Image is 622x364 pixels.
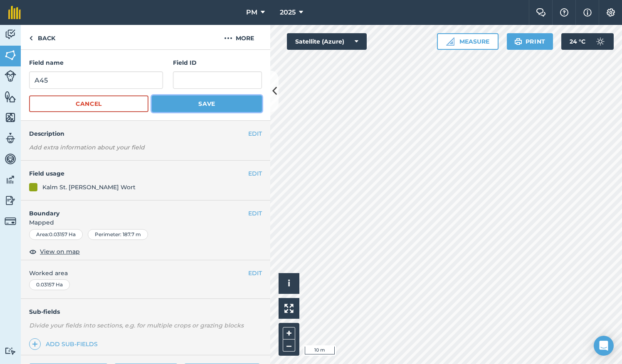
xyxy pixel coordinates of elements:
button: View on map [29,247,80,257]
div: Perimeter : 187.7 m [88,229,148,240]
button: More [208,25,270,49]
span: PM [246,7,257,17]
em: Divide your fields into sections, e.g. for multiple crops or grazing blocks [29,322,244,329]
h4: Field name [29,58,163,67]
img: svg+xml;base64,PD94bWwgdmVyc2lvbj0iMS4wIiBlbmNvZGluZz0idXRmLTgiPz4KPCEtLSBHZW5lcmF0b3I6IEFkb2JlIE... [5,215,16,227]
h4: Field ID [173,58,262,67]
img: svg+xml;base64,PHN2ZyB4bWxucz0iaHR0cDovL3d3dy53My5vcmcvMjAwMC9zdmciIHdpZHRoPSI5IiBoZWlnaHQ9IjI0Ii... [29,33,33,43]
button: Satellite (Azure) [287,33,367,50]
span: Worked area [29,269,262,278]
img: svg+xml;base64,PHN2ZyB4bWxucz0iaHR0cDovL3d3dy53My5vcmcvMjAwMC9zdmciIHdpZHRoPSI1NiIgaGVpZ2h0PSI2MC... [5,49,16,61]
em: Add extra information about your field [29,144,145,151]
img: Four arrows, one pointing top left, one top right, one bottom right and the last bottom left [284,304,294,313]
img: svg+xml;base64,PD94bWwgdmVyc2lvbj0iMS4wIiBlbmNvZGluZz0idXRmLTgiPz4KPCEtLSBHZW5lcmF0b3I6IEFkb2JlIE... [5,194,16,207]
div: Area : 0.03157 Ha [29,229,83,240]
img: svg+xml;base64,PD94bWwgdmVyc2lvbj0iMS4wIiBlbmNvZGluZz0idXRmLTgiPz4KPCEtLSBHZW5lcmF0b3I6IEFkb2JlIE... [5,70,16,82]
img: A cog icon [606,8,616,17]
div: Open Intercom Messenger [594,336,614,356]
img: svg+xml;base64,PD94bWwgdmVyc2lvbj0iMS4wIiBlbmNvZGluZz0idXRmLTgiPz4KPCEtLSBHZW5lcmF0b3I6IEFkb2JlIE... [5,153,16,165]
h4: Field usage [29,169,248,178]
a: Back [21,25,64,49]
button: Print [507,33,553,50]
img: svg+xml;base64,PHN2ZyB4bWxucz0iaHR0cDovL3d3dy53My5vcmcvMjAwMC9zdmciIHdpZHRoPSI1NiIgaGVpZ2h0PSI2MC... [5,90,16,103]
img: svg+xml;base64,PD94bWwgdmVyc2lvbj0iMS4wIiBlbmNvZGluZz0idXRmLTgiPz4KPCEtLSBHZW5lcmF0b3I6IEFkb2JlIE... [5,347,16,355]
img: svg+xml;base64,PHN2ZyB4bWxucz0iaHR0cDovL3d3dy53My5vcmcvMjAwMC9zdmciIHdpZHRoPSIxNCIgaGVpZ2h0PSIyNC... [32,339,38,349]
span: i [288,278,290,288]
button: EDIT [248,129,262,138]
button: – [283,340,295,352]
span: View on map [40,247,80,256]
button: EDIT [248,269,262,278]
h4: Sub-fields [21,307,270,316]
span: Mapped [21,218,270,227]
img: svg+xml;base64,PD94bWwgdmVyc2lvbj0iMS4wIiBlbmNvZGluZz0idXRmLTgiPz4KPCEtLSBHZW5lcmF0b3I6IEFkb2JlIE... [5,28,16,41]
button: Cancel [29,95,148,112]
span: 24 ° C [570,33,585,50]
img: svg+xml;base64,PD94bWwgdmVyc2lvbj0iMS4wIiBlbmNvZGluZz0idXRmLTgiPz4KPCEtLSBHZW5lcmF0b3I6IEFkb2JlIE... [5,132,16,144]
img: svg+xml;base64,PHN2ZyB4bWxucz0iaHR0cDovL3d3dy53My5vcmcvMjAwMC9zdmciIHdpZHRoPSIxOCIgaGVpZ2h0PSIyNC... [29,247,37,257]
img: svg+xml;base64,PHN2ZyB4bWxucz0iaHR0cDovL3d3dy53My5vcmcvMjAwMC9zdmciIHdpZHRoPSI1NiIgaGVpZ2h0PSI2MC... [5,111,16,124]
img: Ruler icon [446,37,454,46]
button: Save [152,95,262,112]
div: Kalm St. [PERSON_NAME] Wort [42,183,136,192]
img: svg+xml;base64,PHN2ZyB4bWxucz0iaHR0cDovL3d3dy53My5vcmcvMjAwMC9zdmciIHdpZHRoPSIxOSIgaGVpZ2h0PSIyNC... [514,37,522,46]
a: Add sub-fields [29,338,101,350]
img: A question mark icon [559,8,569,17]
img: svg+xml;base64,PHN2ZyB4bWxucz0iaHR0cDovL3d3dy53My5vcmcvMjAwMC9zdmciIHdpZHRoPSIyMCIgaGVpZ2h0PSIyNC... [224,33,232,43]
button: Measure [437,33,499,50]
button: 24 °C [561,33,614,50]
img: svg+xml;base64,PD94bWwgdmVyc2lvbj0iMS4wIiBlbmNvZGluZz0idXRmLTgiPz4KPCEtLSBHZW5lcmF0b3I6IEFkb2JlIE... [592,33,609,50]
h4: Boundary [21,200,248,218]
button: i [279,273,299,294]
div: 0.03157 Ha [29,279,70,290]
img: svg+xml;base64,PD94bWwgdmVyc2lvbj0iMS4wIiBlbmNvZGluZz0idXRmLTgiPz4KPCEtLSBHZW5lcmF0b3I6IEFkb2JlIE... [5,173,16,186]
img: Two speech bubbles overlapping with the left bubble in the forefront [536,8,546,17]
img: svg+xml;base64,PHN2ZyB4bWxucz0iaHR0cDovL3d3dy53My5vcmcvMjAwMC9zdmciIHdpZHRoPSIxNyIgaGVpZ2h0PSIxNy... [583,7,592,17]
button: EDIT [248,209,262,218]
button: EDIT [248,169,262,178]
h4: Description [29,129,262,138]
img: fieldmargin Logo [8,6,21,19]
button: + [283,327,295,340]
span: 2025 [280,7,296,17]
